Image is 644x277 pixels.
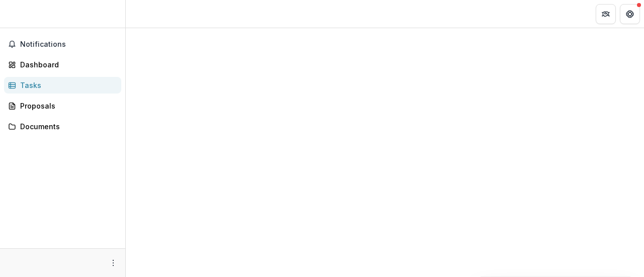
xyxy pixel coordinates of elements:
button: Get Help [620,4,640,24]
div: Proposals [20,101,113,111]
div: Dashboard [20,59,113,70]
a: Dashboard [4,56,121,73]
div: Tasks [20,80,113,90]
div: Documents [20,121,113,132]
button: More [107,257,119,269]
span: Notifications [20,40,117,49]
a: Proposals [4,98,121,114]
button: Notifications [4,36,121,52]
button: Partners [596,4,616,24]
a: Tasks [4,77,121,94]
a: Documents [4,118,121,135]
